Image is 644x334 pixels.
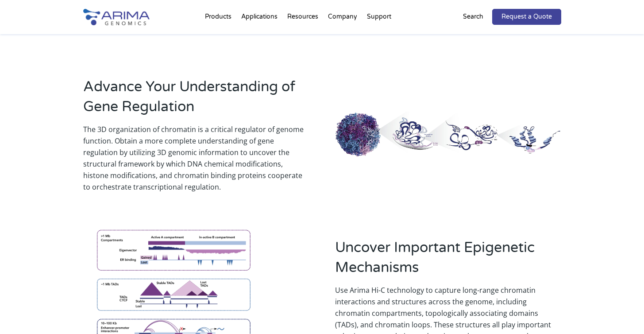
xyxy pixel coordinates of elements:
[83,124,309,193] p: The 3D organization of chromatin is a critical regulator of genome function. ​​Obtain a more comp...
[83,9,150,25] img: Arima-Genomics-logo
[83,77,309,124] h2: Advance Your Understanding of Gene Regulation
[335,112,561,158] img: Epigenetics
[492,9,561,25] a: Request a Quote
[463,11,483,23] p: Search
[335,238,561,284] h2: Uncover Important Epigenetic Mechanisms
